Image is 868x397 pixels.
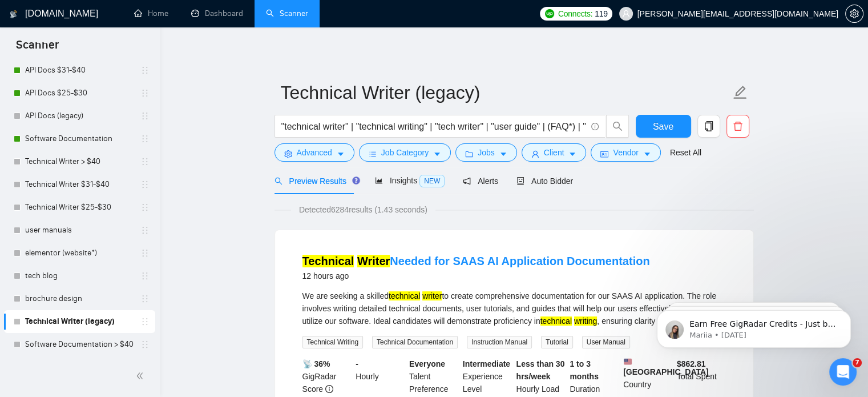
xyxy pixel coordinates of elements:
iframe: Intercom notifications message [640,286,868,366]
a: Technical Writer $25-$30 [25,196,134,219]
a: setting [845,9,863,18]
a: Software Documentation > $40 [25,333,134,356]
span: holder [140,317,150,326]
span: caret-down [568,150,576,158]
span: Preview Results [274,177,357,186]
span: copy [698,121,720,131]
span: holder [140,294,150,303]
span: edit [733,85,748,100]
span: holder [140,66,150,75]
a: Technical Writer > $40 [25,150,134,173]
b: Less than 30 hrs/week [516,359,565,381]
b: - [356,359,358,368]
a: API Docs $31-$40 [25,59,134,82]
span: Technical Writing [302,336,363,348]
mark: writing [574,316,597,326]
span: Detected 6284 results (1.43 seconds) [291,203,435,216]
div: We are seeking a skilled to create comprehensive documentation for our SAAS AI application. The r... [302,290,726,327]
span: Insights [375,176,445,185]
a: API Docs (legacy) [25,105,134,127]
span: info-circle [325,385,333,393]
span: delete [727,121,749,131]
mark: Technical [302,255,354,267]
span: search [274,177,282,185]
span: Save [653,119,673,134]
a: Technical Writer (legacy) [25,310,134,333]
a: dashboardDashboard [191,9,243,18]
span: robot [516,177,524,185]
button: barsJob Categorycaret-down [359,143,451,162]
a: tech blog [25,264,134,287]
span: caret-down [433,150,441,158]
span: holder [140,340,150,349]
img: logo [10,5,18,23]
span: holder [140,226,150,235]
span: Vendor [613,146,638,159]
a: Reset All [670,146,701,159]
span: holder [140,180,150,189]
span: notification [463,177,471,185]
img: 🇺🇸 [624,358,632,366]
span: Tutorial [541,336,573,348]
button: copy [697,115,720,138]
span: Client [544,146,564,159]
div: GigRadar Score [300,358,354,395]
button: folderJobscaret-down [455,143,517,162]
span: user [622,10,630,18]
button: settingAdvancedcaret-down [274,143,354,162]
span: info-circle [591,123,599,130]
b: [GEOGRAPHIC_DATA] [623,358,709,376]
span: caret-down [499,150,507,158]
span: idcard [600,150,608,158]
span: caret-down [643,150,651,158]
li: My Scanners [4,9,155,356]
span: setting [284,150,292,158]
span: User Manual [582,336,630,348]
span: Technical Documentation [372,336,458,348]
span: holder [140,157,150,166]
span: Instruction Manual [467,336,532,348]
b: Intermediate [463,359,510,368]
button: userClientcaret-down [522,143,587,162]
span: Jobs [478,146,495,159]
span: folder [465,150,473,158]
span: caret-down [337,150,345,158]
span: Auto Bidder [516,177,573,186]
span: holder [140,89,150,98]
div: Experience Level [461,358,514,395]
span: setting [846,9,863,18]
span: Scanner [7,37,68,61]
img: upwork-logo.png [545,9,554,18]
a: API Docs $25-$30 [25,82,134,105]
a: searchScanner [266,9,308,18]
input: Scanner name... [281,78,730,107]
div: Country [621,358,675,395]
mark: technical [389,291,420,300]
a: user manuals [25,219,134,242]
a: Software Documentation [25,127,134,150]
div: Hourly Load [514,358,568,395]
a: elementor (website*) [25,242,134,264]
button: delete [726,115,749,138]
a: homeHome [134,9,168,18]
mark: Writer [357,255,390,267]
iframe: Intercom live chat [829,358,857,386]
span: holder [140,271,150,280]
div: Hourly [353,358,407,395]
div: Duration [567,358,621,395]
span: NEW [419,175,445,187]
span: Advanced [297,146,332,159]
mark: writer [422,291,442,300]
b: 📡 36% [302,359,330,368]
button: setting [845,5,863,23]
span: double-left [136,370,147,382]
b: 1 to 3 months [570,359,599,381]
span: holder [140,134,150,143]
span: bars [369,150,377,158]
span: holder [140,111,150,121]
button: Save [636,115,691,138]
